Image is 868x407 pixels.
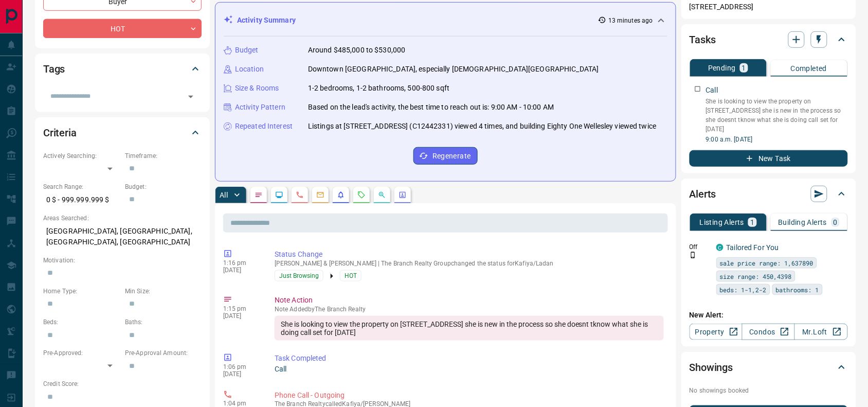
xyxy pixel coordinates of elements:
a: Mr.Loft [794,324,847,340]
svg: Agent Actions [399,191,407,199]
span: size range: 450,4398 [720,271,792,281]
p: Activity Summary [237,15,296,26]
p: Status Change [275,249,664,260]
p: Note Added by The Branch Realty [275,306,664,313]
svg: Opportunities [378,191,386,199]
span: sale price range: 1,637890 [720,258,813,268]
p: Actively Searching: [43,151,120,161]
p: Phone Call - Outgoing [275,390,664,401]
p: Timeframe: [125,151,202,161]
p: [DATE] [223,312,259,320]
svg: Requests [357,191,366,199]
button: New Task [690,150,848,167]
p: Pre-Approval Amount: [125,348,202,358]
p: [GEOGRAPHIC_DATA], [GEOGRAPHIC_DATA], [GEOGRAPHIC_DATA], [GEOGRAPHIC_DATA] [43,223,202,251]
p: Off [690,242,710,252]
h2: Tasks [690,31,716,48]
svg: Calls [296,191,304,199]
p: [STREET_ADDRESS] [690,2,848,12]
p: Search Range: [43,182,120,191]
p: 1-2 bedrooms, 1-2 bathrooms, 500-800 sqft [308,83,449,94]
p: 9:00 a.m. [DATE] [706,135,848,144]
p: 1 [742,64,746,72]
p: Budget: [125,182,202,191]
svg: Emails [316,191,324,199]
svg: Push Notification Only [690,252,697,259]
p: Budget [235,45,259,56]
p: Around $485,000 to $530,000 [308,45,406,56]
div: condos.ca [716,244,724,251]
p: Size & Rooms [235,83,279,94]
p: 1:16 pm [223,259,259,267]
div: Showings [690,355,848,380]
span: beds: 1-1,2-2 [720,285,767,295]
h2: Tags [43,61,65,77]
p: Home Type: [43,287,120,296]
p: Min Size: [125,287,202,296]
p: She is looking to view the property on [STREET_ADDRESS] she is new in the process so she doesnt t... [706,97,848,134]
h2: Alerts [690,186,716,202]
p: 1:15 pm [223,305,259,312]
p: Task Completed [275,353,664,364]
svg: Notes [255,191,263,199]
a: Tailored For You [727,243,779,252]
p: Pre-Approved: [43,348,120,358]
p: Location [235,64,264,75]
p: Call [275,364,664,375]
svg: Listing Alerts [337,191,345,199]
p: Completed [791,65,827,72]
p: Credit Score: [43,379,202,388]
p: No showings booked [690,386,848,395]
p: Call [706,85,718,96]
button: Open [184,90,198,104]
p: All [220,191,228,199]
div: Alerts [690,182,848,206]
svg: Lead Browsing Activity [275,191,283,199]
div: Criteria [43,120,202,145]
p: Motivation: [43,256,202,265]
span: bathrooms: 1 [776,285,819,295]
p: Beds: [43,317,120,327]
p: Pending [708,64,736,72]
p: Areas Searched: [43,214,202,223]
div: Activity Summary13 minutes ago [224,11,667,30]
p: 0 $ - 999.999.999 $ [43,191,120,208]
span: Just Browsing [279,271,319,281]
a: Property [690,324,743,340]
div: HOT [43,19,202,38]
p: Listings at [STREET_ADDRESS] (C12442331) viewed 4 times, and building Eighty One Wellesley viewed... [308,121,657,132]
p: New Alert: [690,310,848,321]
div: Tasks [690,27,848,52]
p: [DATE] [223,267,259,274]
p: [PERSON_NAME] & [PERSON_NAME] | The Branch Realty Group changed the status for Kafiya/Ladan [275,260,664,267]
p: 13 minutes ago [608,16,653,25]
button: Regenerate [413,147,478,165]
div: She is looking to view the property on [STREET_ADDRESS] she is new in the process so she doesnt t... [275,316,664,341]
p: 1 [750,219,754,226]
p: Repeated Interest [235,121,293,132]
h2: Showings [690,359,733,376]
span: HOT [345,271,357,281]
p: Downtown [GEOGRAPHIC_DATA], especially [DEMOGRAPHIC_DATA][GEOGRAPHIC_DATA] [308,64,599,75]
p: Note Action [275,295,664,306]
div: Tags [43,57,202,81]
p: Building Alerts [779,219,827,226]
p: 0 [834,219,838,226]
a: Condos [742,324,795,340]
p: Based on the lead's activity, the best time to reach out is: 9:00 AM - 10:00 AM [308,102,554,113]
p: Activity Pattern [235,102,285,113]
h2: Criteria [43,125,77,141]
p: Baths: [125,317,202,327]
p: Listing Alerts [700,219,745,226]
p: [DATE] [223,370,259,378]
p: 1:06 pm [223,363,259,370]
